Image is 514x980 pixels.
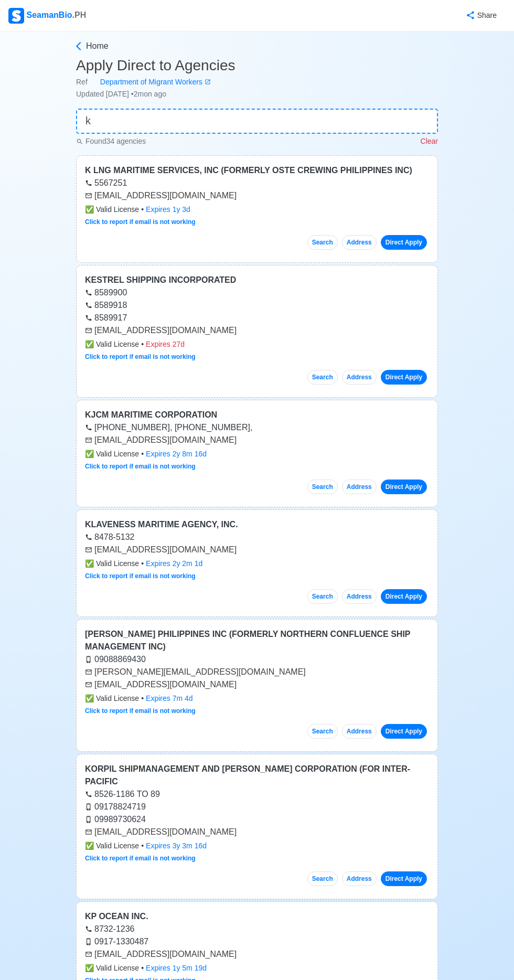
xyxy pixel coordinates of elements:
[76,77,438,88] div: Ref
[85,964,94,972] span: check
[146,693,193,704] div: Expires 7m 4d
[307,871,338,886] button: Search
[146,449,207,460] div: Expires 2y 8m 16d
[85,559,94,568] span: check
[85,339,139,350] span: Valid License
[85,274,429,286] div: KESTREL SHIPPING INCORPORATED
[85,449,139,460] span: Valid License
[85,802,146,811] a: 09178824719
[85,655,146,664] a: 09088869430
[85,826,429,838] div: [EMAIL_ADDRESS][DOMAIN_NAME]
[85,963,139,974] span: Valid License
[85,164,429,177] div: K LNG MARITIME SERVICES, INC (FORMERLY OSTE CREWING PHILIPPINES INC)
[73,40,438,52] a: Home
[76,90,166,98] span: Updated [DATE] • 2mon ago
[381,589,427,604] a: Direct Apply
[85,423,252,432] a: [PHONE_NUMBER], [PHONE_NUMBER],
[381,480,427,494] a: Direct Apply
[85,324,429,337] div: [EMAIL_ADDRESS][DOMAIN_NAME]
[85,841,94,850] span: check
[85,340,94,348] span: check
[85,558,429,569] div: •
[8,8,86,24] div: SeamanBio
[85,948,429,961] div: [EMAIL_ADDRESS][DOMAIN_NAME]
[76,136,146,147] p: Found 34 agencies
[85,666,429,678] div: [PERSON_NAME][EMAIL_ADDRESS][DOMAIN_NAME]
[88,77,205,88] div: Department of Migrant Workers
[146,339,185,350] div: Expires 27d
[455,5,506,26] button: Share
[342,871,377,886] button: Address
[381,370,427,385] a: Direct Apply
[85,693,429,704] div: •
[76,109,438,134] input: 👉 Quick Search
[146,558,202,569] div: Expires 2y 2m 1d
[85,693,139,704] span: Valid License
[85,707,196,715] a: Click to report if email is not working
[342,589,377,604] button: Address
[85,678,429,691] div: [EMAIL_ADDRESS][DOMAIN_NAME]
[307,235,338,250] button: Search
[85,218,196,226] a: Click to report if email is not working
[72,10,87,19] span: .PH
[342,480,377,494] button: Address
[85,840,139,851] span: Valid License
[85,339,429,350] div: •
[88,77,211,88] a: Department of Migrant Workers
[85,937,148,946] a: 0917-1330487
[342,724,377,739] button: Address
[85,815,146,824] a: 09989730624
[307,589,338,604] button: Search
[85,178,127,187] a: 5567251
[86,40,109,52] span: Home
[85,544,429,556] div: [EMAIL_ADDRESS][DOMAIN_NAME]
[307,480,338,494] button: Search
[85,189,429,202] div: [EMAIL_ADDRESS][DOMAIN_NAME]
[85,963,429,974] div: •
[85,353,196,360] a: Click to report if email is not working
[85,572,196,580] a: Click to report if email is not working
[85,694,94,702] span: check
[85,628,429,653] div: [PERSON_NAME] PHILIPPINES INC (FORMERLY NORTHERN CONFLUENCE SHIP MANAGEMENT INC)
[85,763,429,788] div: KORPIL SHIPMANAGEMENT AND [PERSON_NAME] CORPORATION (FOR INTER-PACIFIC
[85,532,135,541] a: 8478-5132
[146,963,207,974] div: Expires 1y 5m 19d
[85,518,429,531] div: KLAVENESS MARITIME AGENCY, INC.
[85,409,429,421] div: KJCM MARITIME CORPORATION
[342,235,377,250] button: Address
[342,370,377,385] button: Address
[85,910,429,923] div: KP OCEAN INC.
[85,558,139,569] span: Valid License
[381,235,427,250] a: Direct Apply
[85,434,429,446] div: [EMAIL_ADDRESS][DOMAIN_NAME]
[307,370,338,385] button: Search
[85,205,94,214] span: check
[85,301,127,310] a: 8589918
[85,855,196,862] a: Click to report if email is not working
[85,313,127,322] a: 8589917
[76,57,438,74] h3: Apply Direct to Agencies
[146,840,207,851] div: Expires 3y 3m 16d
[85,840,429,851] div: •
[85,204,139,215] span: Valid License
[307,724,338,739] button: Search
[8,8,24,24] img: Logo
[85,463,196,470] a: Click to report if email is not working
[146,204,190,215] div: Expires 1y 3d
[85,450,94,458] span: check
[381,871,427,886] a: Direct Apply
[85,790,160,798] a: 8526-1186 TO 89
[381,724,427,739] a: Direct Apply
[85,924,135,933] a: 8732-1236
[421,136,438,147] p: Clear
[85,449,429,460] div: •
[85,204,429,215] div: •
[85,288,127,297] a: 8589900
